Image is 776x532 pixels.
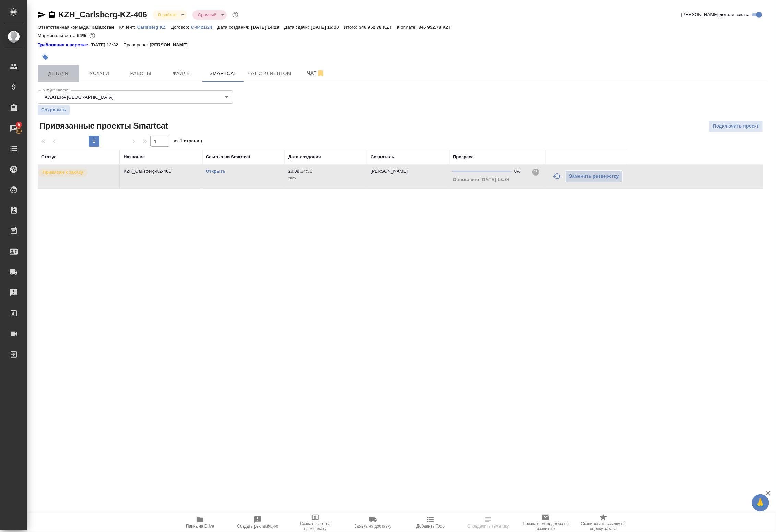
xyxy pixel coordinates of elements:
p: [PERSON_NAME] [150,41,193,48]
a: С-0421/24 [191,24,217,30]
span: Чат [299,69,332,77]
div: Прогресс [453,154,474,160]
button: Сохранить [38,105,70,115]
div: Нажми, чтобы открыть папку с инструкцией [38,41,90,48]
div: Создатель [371,154,395,160]
span: Файлы [165,69,198,78]
a: Требования к верстке: [38,41,90,48]
p: 2025 [288,175,364,182]
button: Скопировать ссылку [48,11,56,19]
button: Папка на Drive [171,513,229,532]
span: [PERSON_NAME] детали заказа [681,11,750,18]
div: 0% [514,168,526,175]
button: Добавить Todo [402,513,459,532]
p: 54% [77,33,87,38]
p: KZH_Carlsberg-KZ-406 [124,168,199,175]
span: из 1 страниц [174,137,202,147]
svg: Отписаться [317,69,325,77]
button: Определить тематику [459,513,517,532]
p: [PERSON_NAME] [371,169,408,174]
button: Скопировать ссылку для ЯМессенджера [38,11,46,19]
p: [DATE] 16:00 [311,25,344,30]
a: Carlsberg KZ [137,24,171,30]
span: Заменить разверстку [569,172,619,180]
p: [DATE] 14:29 [251,25,284,30]
div: Название [124,154,145,160]
span: 5 [13,121,24,128]
span: Услуги [83,69,116,78]
p: Итого: [344,25,359,30]
span: Подключить проект [713,122,759,130]
button: Создать счет на предоплату [286,513,344,532]
p: Дата создания: [217,25,251,30]
div: Ссылка на Smartcat [206,154,250,160]
div: В работе [192,10,227,20]
button: Скопировать ссылку на оценку заказа [575,513,632,532]
span: Чат с клиентом [248,69,291,78]
p: К оплате: [397,25,419,30]
p: 14:31 [301,169,312,174]
p: Carlsberg KZ [137,25,171,30]
div: Дата создания [288,154,321,160]
button: Обновить прогресс [549,168,565,184]
p: [DATE] 12:32 [90,41,124,48]
button: 🙏 [752,494,769,511]
button: Срочный [196,12,219,18]
button: Заявка на доставку [344,513,402,532]
a: Открыть [206,169,225,174]
div: Статус [41,154,57,160]
span: Детали [42,69,75,78]
p: С-0421/24 [191,25,217,30]
a: KZH_Carlsberg-KZ-406 [58,10,147,19]
span: Smartcat [207,69,239,78]
span: Призвать менеджера по развитию [521,521,571,531]
div: AWATERA [GEOGRAPHIC_DATA] [38,90,233,104]
button: Создать рекламацию [229,513,286,532]
p: 346 952,78 KZT [419,25,457,30]
button: Подключить проект [709,120,763,132]
span: Сохранить [41,107,66,113]
div: В работе [153,10,187,20]
p: Дата сдачи: [284,25,311,30]
span: Создать рекламацию [237,524,278,529]
button: 0.00 KZT; 21316.14 RUB; [88,31,97,40]
p: Привязан к заказу [43,169,83,176]
span: 🙏 [755,496,766,510]
button: Заменить разверстку [565,170,623,182]
p: Казахстан [92,25,119,30]
button: Призвать менеджера по развитию [517,513,575,532]
span: Скопировать ссылку на оценку заказа [579,521,628,531]
span: Заявка на доставку [354,524,391,529]
span: Определить тематику [467,524,509,529]
button: AWATERA [GEOGRAPHIC_DATA] [43,94,116,100]
p: Маржинальность: [38,33,77,38]
span: Добавить Todo [416,524,445,529]
span: Папка на Drive [186,524,214,529]
p: Договор: [171,25,191,30]
span: Работы [124,69,157,78]
p: Ответственная команда: [38,25,92,30]
span: Создать счет на предоплату [291,521,340,531]
p: Клиент: [119,25,137,30]
p: Проверено: [124,41,150,48]
button: В работе [156,12,179,18]
button: Доп статусы указывают на важность/срочность заказа [231,10,240,19]
p: 20.08, [288,169,301,174]
span: Привязанные проекты Smartcat [38,120,168,131]
a: 5 [2,120,26,137]
button: Добавить тэг [38,50,53,65]
span: Обновлено [DATE] 13:34 [453,177,510,182]
p: 346 952,78 KZT [359,25,397,30]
